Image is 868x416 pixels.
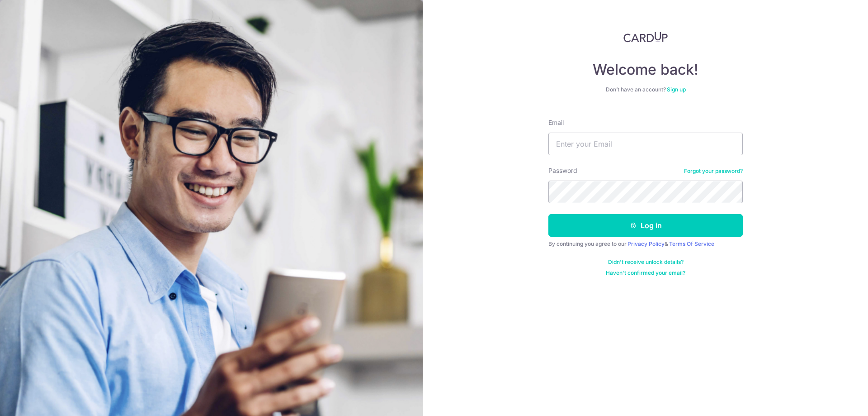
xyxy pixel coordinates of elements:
a: Sign up [667,86,686,93]
label: Email [548,118,564,127]
a: Privacy Policy [627,240,665,247]
a: Didn't receive unlock details? [608,258,684,266]
div: By continuing you agree to our & [548,240,743,248]
button: Log in [548,214,743,237]
img: CardUp Logo [623,32,668,43]
input: Enter your Email [548,133,743,155]
h4: Welcome back! [548,61,743,79]
div: Don’t have an account? [548,86,743,93]
label: Password [548,166,577,175]
a: Terms Of Service [669,240,714,247]
a: Forgot your password? [684,167,743,175]
a: Haven't confirmed your email? [606,269,685,277]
